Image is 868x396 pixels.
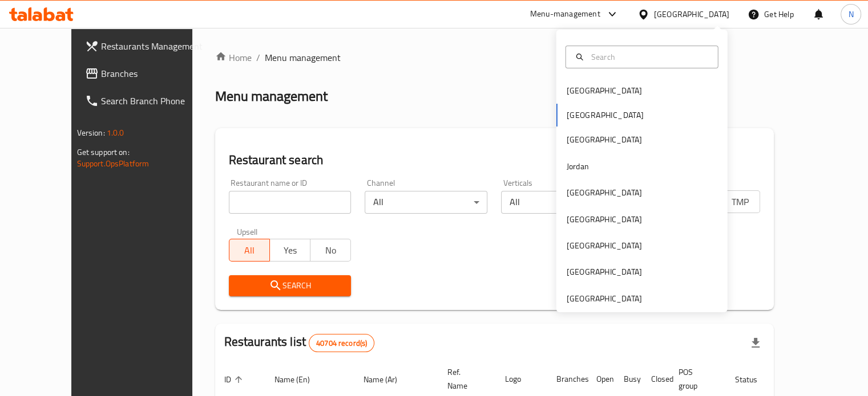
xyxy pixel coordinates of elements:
span: Status [735,373,772,386]
h2: Menu management [215,87,328,105]
button: TMP [719,190,760,213]
input: Search [587,51,711,63]
div: Total records count [309,334,374,352]
span: All [234,242,265,259]
button: No [310,239,351,262]
h2: Restaurants list [224,333,375,352]
div: [GEOGRAPHIC_DATA] [567,186,642,199]
label: Upsell [237,227,258,235]
span: Name (En) [274,373,325,386]
span: Search Branch Phone [101,94,207,108]
div: Export file [742,329,769,357]
input: Search for restaurant name or ID.. [229,191,352,214]
div: All [365,191,487,214]
span: Menu management [265,51,341,64]
span: Yes [274,242,306,259]
span: Branches [101,67,207,80]
div: Jordan [567,160,589,173]
span: Search [238,279,342,293]
span: Ref. Name [447,365,482,393]
span: 40704 record(s) [309,338,374,349]
a: Search Branch Phone [76,87,216,115]
span: ID [224,373,246,386]
button: Search [229,275,352,296]
button: All [229,239,270,262]
div: Menu-management [530,7,600,21]
span: Name (Ar) [364,373,412,386]
a: Branches [76,60,216,87]
div: [GEOGRAPHIC_DATA] [654,8,729,21]
div: All [501,191,624,214]
span: POS group [679,365,712,393]
span: Restaurants Management [101,39,207,53]
span: 1.0.0 [107,125,124,140]
div: [GEOGRAPHIC_DATA] [567,266,642,278]
div: [GEOGRAPHIC_DATA] [567,292,642,305]
button: Yes [269,239,310,262]
div: [GEOGRAPHIC_DATA] [567,213,642,226]
li: / [256,51,260,64]
div: [GEOGRAPHIC_DATA] [567,133,642,146]
nav: breadcrumb [215,51,774,64]
a: Home [215,51,252,64]
div: [GEOGRAPHIC_DATA] [567,84,642,97]
span: Get support on: [77,145,130,160]
span: N [848,8,853,21]
h2: Restaurant search [229,152,761,169]
span: No [315,242,346,259]
span: Version: [77,125,105,140]
span: TMP [724,194,756,210]
a: Restaurants Management [76,32,216,60]
div: [GEOGRAPHIC_DATA] [567,239,642,252]
a: Support.OpsPlatform [77,156,150,171]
